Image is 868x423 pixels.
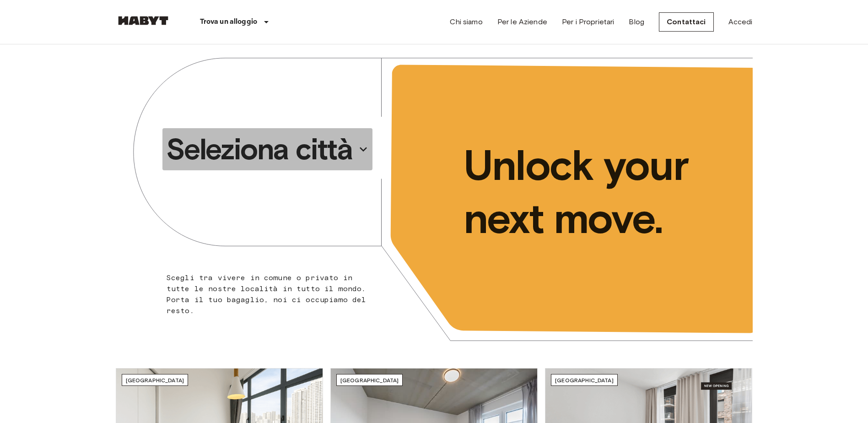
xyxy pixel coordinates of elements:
[464,139,738,245] p: Unlock your next move.
[497,16,547,27] a: Per le Aziende
[167,272,377,316] p: Scegli tra vivere in comune o privato in tutte le nostre località in tutto il mondo. Porta il tuo...
[728,16,753,27] a: Accedi
[126,377,184,384] span: [GEOGRAPHIC_DATA]
[340,377,399,384] span: [GEOGRAPHIC_DATA]
[162,128,373,170] button: Seleziona città
[629,16,644,27] a: Blog
[166,131,353,168] p: Seleziona città
[562,16,615,27] a: Per i Proprietari
[659,12,714,32] a: Contattaci
[116,16,171,25] img: Habyt
[555,377,614,384] span: [GEOGRAPHIC_DATA]
[450,16,482,27] a: Chi siamo
[200,16,258,27] p: Trova un alloggio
